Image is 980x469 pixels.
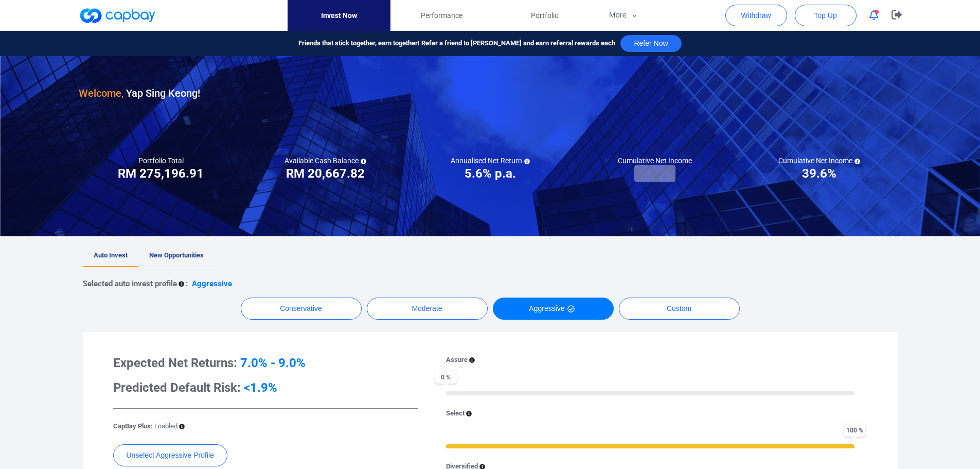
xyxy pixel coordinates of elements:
span: <1.9% [244,380,277,395]
button: Moderate [367,298,488,320]
span: 7.0% - 9.0% [240,356,306,370]
p: Selected auto invest profile [83,277,177,290]
button: Aggressive [493,298,614,320]
h3: Yap Sing Keong ! [79,85,200,101]
span: 100 % [844,424,865,437]
button: Withdraw [725,5,787,26]
p: Select [446,408,465,419]
h3: Expected Net Returns: [113,355,418,371]
span: New Opportunities [149,251,204,259]
h3: 5.6% p.a. [465,165,516,182]
span: Auto Invest [94,251,128,259]
span: Top Up [814,10,836,21]
h3: RM 20,667.82 [286,165,365,182]
button: Conservative [241,298,362,320]
h5: Cumulative Net Income [618,156,692,165]
span: Portfolio [531,10,559,21]
h3: RM 275,196.91 [118,165,204,182]
button: Custom [619,298,740,320]
span: Friends that stick together, earn together! Refer a friend to [PERSON_NAME] and earn referral rew... [298,38,615,49]
p: : [186,277,188,290]
button: Refer Now [620,35,681,52]
h5: Cumulative Net Income [778,156,860,165]
p: CapBay Plus: [113,421,177,432]
span: Enabled [154,422,177,430]
h5: Annualised Net Return [451,156,530,165]
span: Performance [421,10,462,21]
button: Top Up [795,5,857,26]
h5: Portfolio Total [138,156,184,165]
p: Assure [446,355,468,366]
button: Unselect Aggressive Profile [113,444,227,466]
span: Welcome, [79,87,123,99]
h3: 39.6% [802,165,836,182]
span: 0 % [435,371,457,384]
h3: Predicted Default Risk: [113,379,418,396]
p: Aggressive [192,277,232,290]
h5: Available Cash Balance [284,156,366,165]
